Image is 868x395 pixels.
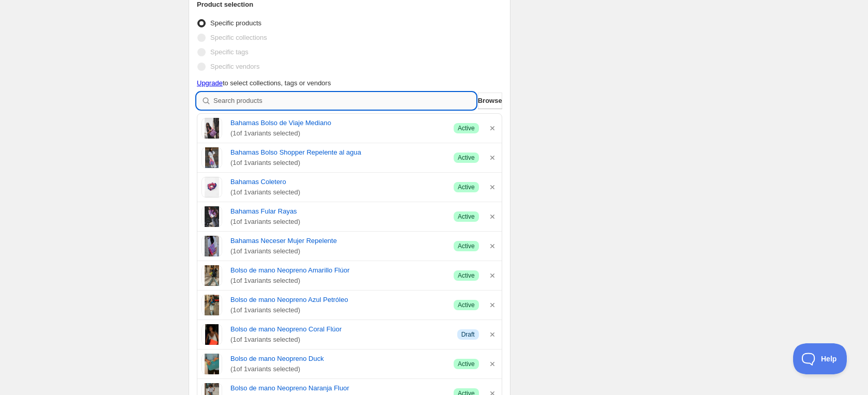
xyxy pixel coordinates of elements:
[230,177,445,187] a: Bahamas Coletero
[230,295,445,305] a: Bolso de mano Neopreno Azul Petróleo
[230,206,445,217] a: Bahamas Fular Rayas
[210,19,261,27] span: Specific products
[458,212,475,221] span: Active
[458,183,475,191] span: Active
[461,330,475,339] span: Draft
[230,265,445,276] a: Bolso de mano Neopreno Amarillo Flúor
[230,305,445,315] span: ( 1 of 1 variants selected)
[793,343,847,374] iframe: Toggle Customer Support
[230,383,445,393] a: Bolso de mano Neopreno Naranja Fluor
[230,158,445,168] span: ( 1 of 1 variants selected)
[230,217,445,227] span: ( 1 of 1 variants selected)
[230,246,445,256] span: ( 1 of 1 variants selected)
[213,93,476,109] input: Search products
[230,128,445,139] span: ( 1 of 1 variants selected)
[210,63,259,70] span: Specific vendors
[230,118,445,128] a: Bahamas Bolso de Viaje Mediano
[458,242,475,250] span: Active
[210,48,249,56] span: Specific tags
[230,364,445,374] span: ( 1 of 1 variants selected)
[230,354,445,364] a: Bolso de mano Neopreno Duck
[478,96,502,106] span: Browse
[458,154,475,162] span: Active
[478,93,502,109] button: Browse
[230,335,449,345] span: ( 1 of 1 variants selected)
[230,276,445,286] span: ( 1 of 1 variants selected)
[230,236,445,246] a: Bahamas Neceser Mujer Repelente
[458,124,475,132] span: Active
[230,324,449,335] a: Bolso de mano Neopreno Coral Flúor
[197,79,223,87] a: Upgrade
[230,187,445,197] span: ( 1 of 1 variants selected)
[230,147,445,158] a: Bahamas Bolso Shopper Repelente al agua
[197,78,502,88] p: to select collections, tags or vendors
[210,34,267,41] span: Specific collections
[458,301,475,309] span: Active
[458,360,475,368] span: Active
[458,271,475,280] span: Active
